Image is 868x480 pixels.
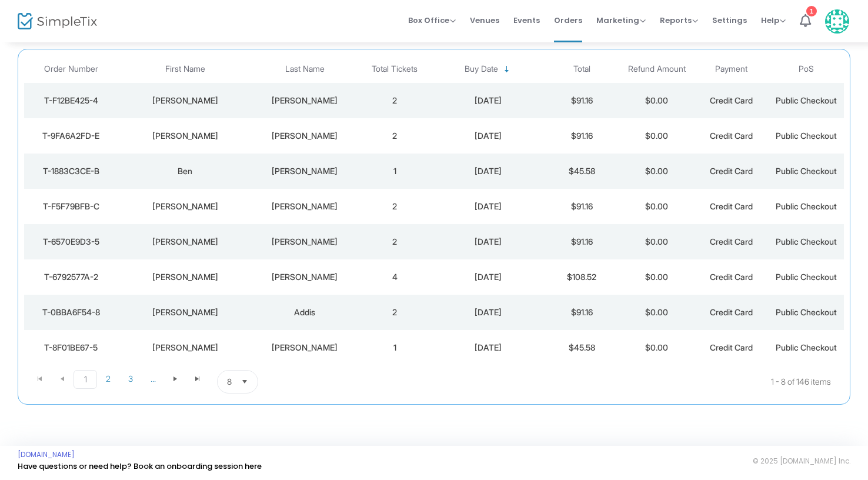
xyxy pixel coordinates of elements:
[97,370,119,388] span: Page 2
[44,64,98,74] span: Order Number
[121,342,249,354] div: Natalie
[435,306,542,318] div: 10/11/2025
[18,450,75,459] a: [DOMAIN_NAME]
[435,95,542,106] div: 10/12/2025
[27,130,115,142] div: T-9FA6A2FD-E
[171,374,180,384] span: Go to the next page
[27,201,115,212] div: T-F5F79BFB-C
[776,342,837,352] span: Public Checkout
[513,5,540,35] span: Events
[545,295,619,330] td: $91.16
[357,224,432,259] td: 2
[470,5,499,35] span: Venues
[660,15,698,26] span: Reports
[799,64,814,74] span: PoS
[619,259,694,295] td: $0.00
[435,271,542,283] div: 10/11/2025
[255,271,354,283] div: Santelman
[408,15,456,26] span: Box Office
[357,295,432,330] td: 2
[119,370,142,388] span: Page 3
[121,165,249,177] div: Ben
[18,461,262,472] a: Have questions or need help? Book an onboarding session here
[121,130,249,142] div: Stephanie
[27,306,115,318] div: T-0BBA6F54-8
[776,131,837,141] span: Public Checkout
[710,201,753,211] span: Credit Card
[255,342,354,354] div: Dulka
[435,236,542,248] div: 10/12/2025
[776,201,837,211] span: Public Checkout
[357,259,432,295] td: 4
[357,189,432,224] td: 2
[619,330,694,365] td: $0.00
[761,15,786,26] span: Help
[24,55,844,365] div: Data table
[357,118,432,154] td: 2
[776,95,837,105] span: Public Checkout
[121,201,249,212] div: Andrea
[619,83,694,118] td: $0.00
[619,154,694,189] td: $0.00
[776,166,837,176] span: Public Checkout
[165,64,205,74] span: First Name
[164,370,186,388] span: Go to the next page
[255,236,354,248] div: Schmidt
[121,306,249,318] div: Hannah
[753,456,850,466] span: © 2025 [DOMAIN_NAME] Inc.
[435,165,542,177] div: 10/12/2025
[236,371,253,393] button: Select
[776,272,837,282] span: Public Checkout
[186,370,209,388] span: Go to the last page
[554,5,582,35] span: Orders
[710,272,753,282] span: Credit Card
[74,370,97,389] span: Page 1
[710,342,753,352] span: Credit Card
[710,95,753,105] span: Credit Card
[619,295,694,330] td: $0.00
[596,15,646,26] span: Marketing
[776,236,837,246] span: Public Checkout
[435,201,542,212] div: 10/12/2025
[357,330,432,365] td: 1
[502,65,512,74] span: Sortable
[712,5,747,35] span: Settings
[545,259,619,295] td: $108.52
[545,55,619,83] th: Total
[27,271,115,283] div: T-6792577A-2
[806,6,817,16] div: 1
[465,64,498,74] span: Buy Date
[435,130,542,142] div: 10/12/2025
[715,64,747,74] span: Payment
[710,131,753,141] span: Credit Card
[27,236,115,248] div: T-6570E9D3-5
[121,95,249,106] div: Kate
[619,55,694,83] th: Refund Amount
[357,83,432,118] td: 2
[545,118,619,154] td: $91.16
[121,236,249,248] div: Laura
[435,342,542,354] div: 10/11/2025
[285,64,325,74] span: Last Name
[619,189,694,224] td: $0.00
[255,201,354,212] div: Moore
[545,224,619,259] td: $91.16
[375,370,831,394] kendo-pager-info: 1 - 8 of 146 items
[357,55,432,83] th: Total Tickets
[27,342,115,354] div: T-8F01BE67-5
[710,307,753,317] span: Credit Card
[255,306,354,318] div: Addis
[255,130,354,142] div: Larson
[255,165,354,177] div: Bakken
[357,154,432,189] td: 1
[619,224,694,259] td: $0.00
[710,166,753,176] span: Credit Card
[27,165,115,177] div: T-1883C3CE-B
[545,330,619,365] td: $45.58
[776,307,837,317] span: Public Checkout
[227,376,232,388] span: 8
[545,154,619,189] td: $45.58
[27,95,115,106] div: T-F12BE425-4
[619,118,694,154] td: $0.00
[193,374,202,384] span: Go to the last page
